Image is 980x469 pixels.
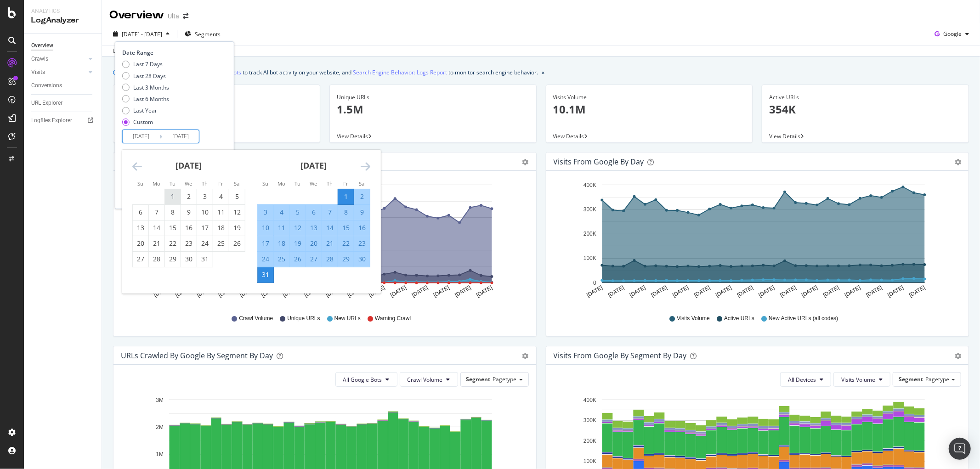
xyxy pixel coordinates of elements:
[181,220,197,236] td: Choose Wednesday, July 16, 2025 as your check-out date. It’s available.
[338,220,354,236] td: Selected. Friday, August 15, 2025
[274,239,289,248] div: 18
[306,254,322,264] div: 27
[343,376,382,384] span: All Google Bots
[257,236,273,251] td: Selected. Sunday, August 17, 2025
[338,251,354,267] td: Selected. Friday, August 29, 2025
[257,267,273,283] td: Selected as end date. Sunday, August 31, 2025
[273,236,289,251] td: Selected. Monday, August 18, 2025
[788,376,816,384] span: All Devices
[213,189,229,204] td: Choose Friday, July 4, 2025 as your check-out date. It’s available.
[148,236,164,251] td: Choose Monday, July 21, 2025 as your check-out date. It’s available.
[338,254,354,264] div: 29
[607,284,625,299] text: [DATE]
[310,180,317,187] small: We
[274,223,289,232] div: 11
[411,284,429,299] text: [DATE]
[454,284,472,299] text: [DATE]
[553,132,584,140] span: View Details
[165,239,181,248] div: 22
[583,397,596,403] text: 400K
[822,284,840,299] text: [DATE]
[213,204,229,220] td: Choose Friday, July 11, 2025 as your check-out date. It’s available.
[133,72,166,80] div: Last 28 Days
[337,93,529,102] div: Unique URLs
[343,180,348,187] small: Fr
[149,239,164,248] div: 21
[258,239,273,248] div: 17
[736,284,754,299] text: [DATE]
[213,192,229,201] div: 4
[322,223,338,232] div: 14
[583,255,596,262] text: 100K
[400,372,458,387] button: Crawl Volume
[583,231,596,237] text: 200K
[31,54,48,64] div: Crawls
[164,236,181,251] td: Choose Tuesday, July 22, 2025 as your check-out date. It’s available.
[258,208,273,217] div: 3
[239,315,273,322] span: Crawl Volume
[121,178,525,306] svg: A chart.
[181,27,224,41] button: Segments
[122,60,169,68] div: Last 7 Days
[287,315,320,322] span: Unique URLs
[31,41,53,51] div: Overview
[583,458,596,464] text: 100K
[133,107,157,114] div: Last Year
[181,208,197,217] div: 9
[257,204,273,220] td: Selected. Sunday, August 3, 2025
[955,353,961,359] div: gear
[354,220,370,236] td: Selected. Saturday, August 16, 2025
[290,239,306,248] div: 19
[132,220,148,236] td: Choose Sunday, July 13, 2025 as your check-out date. It’s available.
[31,54,86,64] a: Crawls
[181,239,197,248] div: 23
[258,270,273,279] div: 31
[31,41,95,51] a: Overview
[337,132,368,140] span: View Details
[132,236,148,251] td: Choose Sunday, July 20, 2025 as your check-out date. It’s available.
[133,208,148,217] div: 6
[234,180,239,187] small: Sa
[539,66,547,79] button: close banner
[475,284,493,299] text: [DATE]
[493,375,517,383] span: Pagetype
[229,236,245,251] td: Choose Saturday, July 26, 2025 as your check-out date. It’s available.
[327,180,333,187] small: Th
[671,284,690,299] text: [DATE]
[31,98,62,108] div: URL Explorer
[213,236,229,251] td: Choose Friday, July 25, 2025 as your check-out date. It’s available.
[306,204,322,220] td: Selected. Wednesday, August 6, 2025
[148,204,164,220] td: Choose Monday, July 7, 2025 as your check-out date. It’s available.
[31,81,62,90] div: Conversions
[583,182,596,188] text: 400K
[156,452,164,458] text: 1M
[931,27,973,41] button: Google
[338,189,354,204] td: Selected as start date. Friday, August 1, 2025
[353,68,447,77] a: Search Engine Behavior: Logs Report
[133,84,169,91] div: Last 3 Months
[322,239,338,248] div: 21
[123,130,159,143] input: Start Date
[258,254,273,264] div: 24
[31,7,94,15] div: Analytics
[164,251,181,267] td: Choose Tuesday, July 29, 2025 as your check-out date. It’s available.
[769,315,838,322] span: New Active URLs (all codes)
[306,208,322,217] div: 6
[164,220,181,236] td: Choose Tuesday, July 15, 2025 as your check-out date. It’s available.
[322,220,338,236] td: Selected. Thursday, August 14, 2025
[300,160,327,171] strong: [DATE]
[109,27,173,41] button: [DATE] - [DATE]
[554,178,957,306] svg: A chart.
[334,315,361,322] span: New URLs
[650,284,668,299] text: [DATE]
[628,284,646,299] text: [DATE]
[31,81,95,90] a: Conversions
[31,68,45,77] div: Visits
[181,254,197,264] div: 30
[359,180,364,187] small: Sa
[262,180,268,187] small: Su
[274,254,289,264] div: 25
[197,236,213,251] td: Choose Thursday, July 24, 2025 as your check-out date. It’s available.
[122,95,169,103] div: Last 6 Months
